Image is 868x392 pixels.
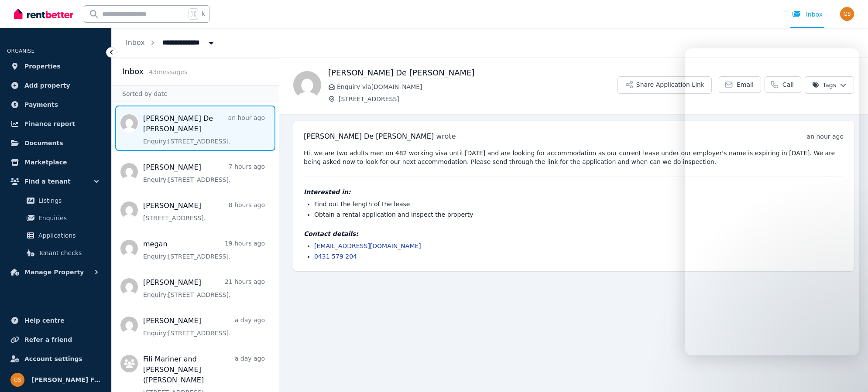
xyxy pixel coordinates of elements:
[24,176,71,187] span: Find a tenant
[7,134,104,152] a: Documents
[24,157,67,167] span: Marketplace
[24,99,58,110] span: Payments
[337,82,618,91] span: Enquiry via [DOMAIN_NAME]
[10,227,101,244] a: Applications
[112,28,230,58] nav: Breadcrumb
[328,67,618,79] h1: [PERSON_NAME] De [PERSON_NAME]
[24,334,72,345] span: Refer a friend
[339,95,618,103] span: [STREET_ADDRESS]
[38,248,97,258] span: Tenant checks
[304,187,844,196] h4: Interested in:
[143,113,265,146] a: [PERSON_NAME] De [PERSON_NAME]an hour agoEnquiry:[STREET_ADDRESS].
[314,242,421,249] a: [EMAIL_ADDRESS][DOMAIN_NAME]
[126,38,145,47] a: Inbox
[10,209,101,227] a: Enquiries
[24,119,75,129] span: Finance report
[38,230,97,241] span: Applications
[685,48,859,355] iframe: Intercom live chat
[436,132,456,140] span: wrote
[38,213,97,223] span: Enquiries
[24,138,63,148] span: Documents
[7,331,104,348] a: Refer a friend
[293,71,321,99] img: Marlon De La Roca
[7,173,104,190] button: Find a tenant
[792,10,823,19] div: Inbox
[7,263,104,281] button: Manage Property
[7,115,104,133] a: Finance report
[202,10,205,17] span: k
[7,153,104,171] a: Marketplace
[143,316,265,337] a: [PERSON_NAME]a day agoEnquiry:[STREET_ADDRESS].
[314,253,357,260] a: 0431 579 204
[149,68,187,75] span: 43 message s
[38,195,97,206] span: Listings
[112,85,279,102] div: Sorted by date
[838,362,859,383] iframe: Intercom live chat
[31,375,101,385] span: [PERSON_NAME] Family Super Pty Ltd ATF [PERSON_NAME] Family Super
[7,350,104,368] a: Account settings
[10,244,101,262] a: Tenant checks
[24,61,61,72] span: Properties
[304,229,844,238] h4: Contact details:
[143,239,265,261] a: megan19 hours agoEnquiry:[STREET_ADDRESS].
[14,7,73,20] img: RentBetter
[7,96,104,113] a: Payments
[10,373,24,387] img: Stanyer Family Super Pty Ltd ATF Stanyer Family Super
[7,312,104,329] a: Help centre
[618,76,712,94] button: Share Application Link
[143,162,265,184] a: [PERSON_NAME]7 hours agoEnquiry:[STREET_ADDRESS].
[314,210,844,219] li: Obtain a rental application and inspect the property
[143,277,265,299] a: [PERSON_NAME]21 hours agoEnquiry:[STREET_ADDRESS].
[840,7,854,21] img: Stanyer Family Super Pty Ltd ATF Stanyer Family Super
[304,149,844,166] pre: Hi, we are two adults men on 482 working visa until [DATE] and are looking for accommodation as o...
[143,201,265,222] a: [PERSON_NAME]8 hours ago[STREET_ADDRESS].
[10,192,101,209] a: Listings
[7,77,104,94] a: Add property
[24,80,70,91] span: Add property
[24,354,82,364] span: Account settings
[304,132,434,140] span: [PERSON_NAME] De [PERSON_NAME]
[7,58,104,75] a: Properties
[7,48,34,54] span: ORGANISE
[314,200,844,208] li: Find out the length of the lease
[24,315,65,326] span: Help centre
[24,267,84,277] span: Manage Property
[122,65,144,78] h2: Inbox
